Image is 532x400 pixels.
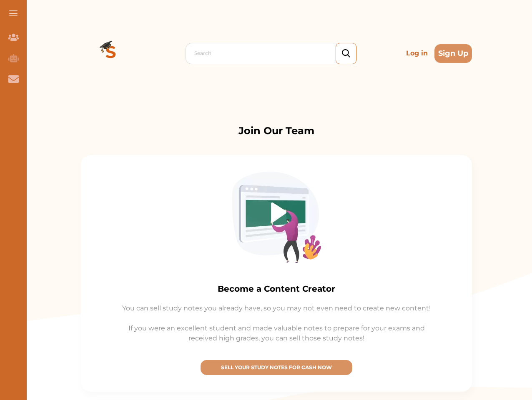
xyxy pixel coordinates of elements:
[204,364,349,371] p: SELL YOUR STUDY NOTES FOR CASH NOW
[342,49,350,58] img: search_icon
[81,303,472,343] p: You can sell study notes you already have, so you may not even need to create new content! If you...
[232,172,321,263] img: Creator-Image
[81,123,472,138] p: Join Our Team
[434,44,472,63] button: Sign Up
[81,23,141,83] img: Logo
[81,282,472,295] p: Become a Content Creator
[403,45,431,62] p: Log in
[201,360,352,375] button: [object Object]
